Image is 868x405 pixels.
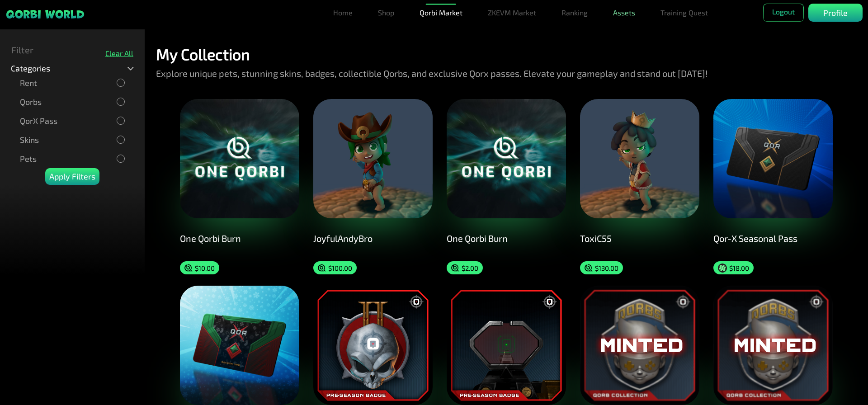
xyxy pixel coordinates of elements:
p: $ 130.00 [595,264,618,272]
img: sticky brand-logo [5,9,85,19]
a: Training Quest [657,4,712,22]
a: Qorbi Market [416,4,466,22]
div: ToxiC55 [580,233,700,244]
div: Clear All [105,49,133,57]
p: $ 10.00 [195,264,215,272]
p: Explore unique pets, stunning skins, badges, collectible Qorbs, and exclusive Qorx passes. Elevat... [156,63,708,83]
img: Green One-Tap Sight [447,286,566,405]
p: Profile [823,7,848,19]
p: $ 100.00 [328,264,352,272]
p: Pets [20,154,37,164]
p: Categories [11,64,50,73]
p: Filter [11,43,33,57]
a: Shop [374,4,398,22]
img: JoyfulAndyBro [313,99,433,218]
p: Apply Filters [49,170,95,183]
p: $ 18.00 [729,264,749,272]
p: My Collection [156,45,250,63]
div: JoyfulAndyBro [313,233,433,244]
button: Logout [763,4,804,22]
a: Ranking [558,4,591,22]
img: ToxiC55 [580,99,699,218]
div: One Qorbi Burn [180,233,300,244]
p: $ 2.00 [462,264,478,272]
a: Assets [609,4,639,22]
a: Home [330,4,356,22]
div: Qor-X Seasonal Pass [713,233,833,244]
img: Qorb Premier Badge [580,286,699,405]
img: One Qorbi Burn [180,99,299,218]
div: One Qorbi Burn [447,233,566,244]
a: ZKEVM Market [484,4,540,22]
img: Qor-X Seasonal Pass Holiday [180,286,299,405]
p: Qorbs [20,97,42,107]
img: Qor-X Seasonal Pass [713,99,833,218]
img: Qorb Premier Badge [713,286,833,405]
img: One Qorbi Burn [447,99,566,218]
p: Rent [20,78,37,88]
img: Platinum Rookie Bronze Level 2 [313,286,433,405]
p: QorX Pass [20,116,57,126]
p: Skins [20,135,39,145]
